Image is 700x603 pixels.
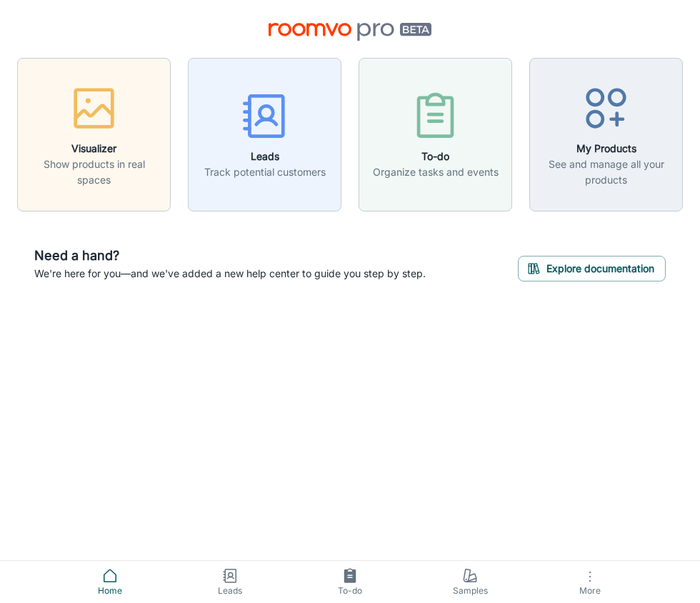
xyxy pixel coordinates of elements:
[299,584,401,597] span: To-do
[410,561,530,603] a: Samples
[518,256,666,281] button: Explore documentation
[529,58,683,211] button: My ProductsSee and manage all your products
[26,141,161,156] h6: Visualizer
[373,149,499,164] h6: To-do
[59,584,161,597] span: Home
[539,585,641,596] span: More
[529,126,683,141] a: My ProductsSee and manage all your products
[50,561,170,603] a: Home
[419,584,521,597] span: Samples
[290,561,410,603] a: To-do
[539,156,674,188] p: See and manage all your products
[269,23,432,41] img: Roomvo PRO Beta
[373,164,499,180] p: Organize tasks and events
[17,58,171,211] button: VisualizerShow products in real spaces
[359,58,512,211] button: To-doOrganize tasks and events
[188,58,341,211] button: LeadsTrack potential customers
[26,156,161,188] p: Show products in real spaces
[530,561,650,603] button: More
[359,126,512,141] a: To-doOrganize tasks and events
[170,561,290,603] a: Leads
[34,266,426,281] p: We're here for you—and we've added a new help center to guide you step by step.
[188,126,341,141] a: LeadsTrack potential customers
[34,246,426,266] h6: Need a hand?
[179,584,281,597] span: Leads
[204,149,326,164] h6: Leads
[518,260,666,274] a: Explore documentation
[539,141,674,156] h6: My Products
[204,164,326,180] p: Track potential customers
